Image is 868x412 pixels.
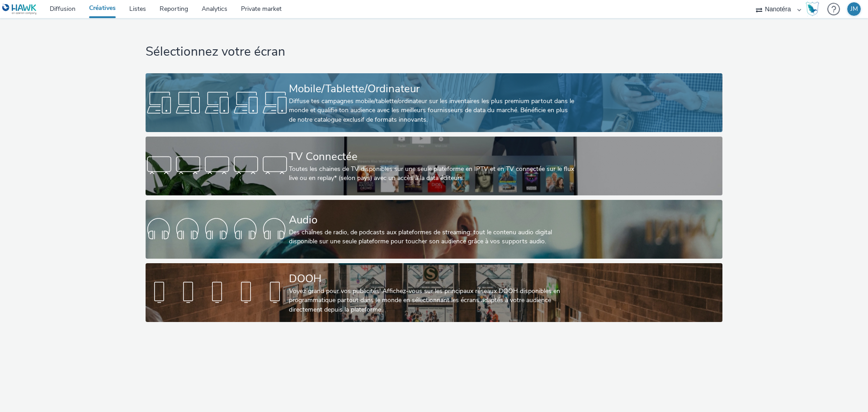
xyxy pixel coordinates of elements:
div: JM [850,2,858,16]
div: Audio [289,212,576,228]
div: Toutes les chaines de TV disponibles sur une seule plateforme en IPTV et en TV connectée sur le f... [289,165,576,183]
a: AudioDes chaînes de radio, de podcasts aux plateformes de streaming: tout le contenu audio digita... [146,200,722,259]
div: Diffuse tes campagnes mobile/tablette/ordinateur sur les inventaires les plus premium partout dan... [289,97,576,124]
div: DOOH [289,271,576,287]
img: Hawk Academy [806,2,819,16]
h1: Sélectionnez votre écran [146,43,722,61]
a: Hawk Academy [806,2,823,16]
a: Mobile/Tablette/OrdinateurDiffuse tes campagnes mobile/tablette/ordinateur sur les inventaires le... [146,73,722,132]
a: TV ConnectéeToutes les chaines de TV disponibles sur une seule plateforme en IPTV et en TV connec... [146,137,722,195]
img: undefined Logo [2,4,37,15]
div: TV Connectée [289,149,576,165]
div: Voyez grand pour vos publicités! Affichez-vous sur les principaux réseaux DOOH disponibles en pro... [289,287,576,314]
div: Des chaînes de radio, de podcasts aux plateformes de streaming: tout le contenu audio digital dis... [289,228,576,246]
a: DOOHVoyez grand pour vos publicités! Affichez-vous sur les principaux réseaux DOOH disponibles en... [146,263,722,322]
div: Mobile/Tablette/Ordinateur [289,81,576,97]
